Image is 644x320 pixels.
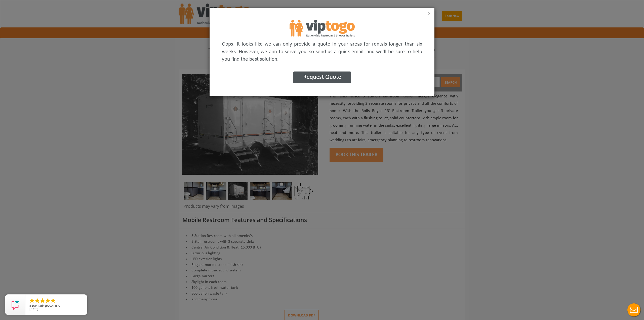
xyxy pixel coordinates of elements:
[34,298,40,304] li: 
[50,298,56,304] li: 
[428,11,431,16] button: ×
[293,75,351,80] a: Request Quote
[39,298,46,304] li: 
[222,41,422,63] p: Oops! It looks like we can only provide a quote in your areas for rentals longer than six weeks. ...
[10,300,20,310] img: Review Rating
[29,307,38,311] span: [DATE]
[29,304,83,308] span: by
[49,304,61,307] span: GATES O.
[29,304,31,307] span: 5
[32,304,46,307] span: Star Rating
[290,20,355,37] img: footer logo
[293,72,351,83] button: Request Quote
[45,298,51,304] li: 
[29,298,35,304] li: 
[624,300,644,320] button: Live Chat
